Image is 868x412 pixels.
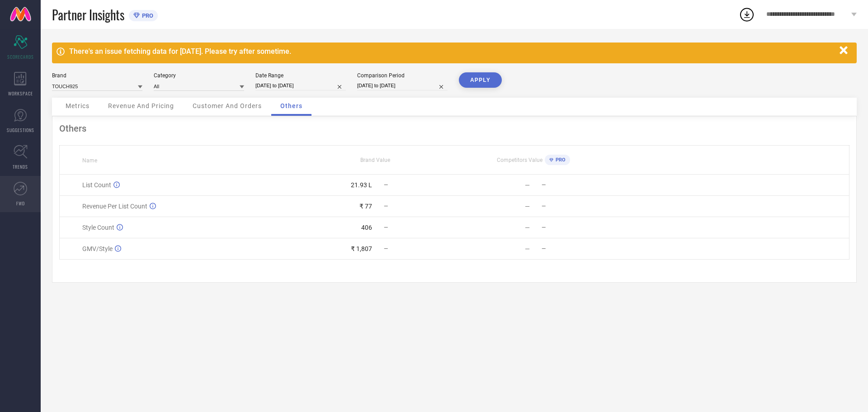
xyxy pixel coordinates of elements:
[357,72,448,79] div: Comparison Period
[384,224,388,231] span: —
[82,203,147,210] span: Revenue Per List Count
[739,6,755,23] div: Open download list
[280,102,302,109] span: Others
[359,203,372,210] div: ₹ 77
[459,72,502,88] button: APPLY
[140,12,153,19] span: PRO
[7,127,34,133] span: SUGGESTIONS
[108,102,174,109] span: Revenue And Pricing
[82,181,111,189] span: List Count
[384,246,388,252] span: —
[553,157,566,163] span: PRO
[361,224,372,231] div: 406
[69,47,835,56] div: There's an issue fetching data for [DATE]. Please try after sometime.
[59,123,849,134] div: Others
[525,245,530,252] div: —
[542,246,546,252] span: —
[154,72,244,79] div: Category
[13,163,28,170] span: TRENDS
[384,203,388,209] span: —
[7,53,34,60] span: SCORECARDS
[384,182,388,188] span: —
[351,181,372,189] div: 21.93 L
[52,5,124,24] span: Partner Insights
[66,102,90,109] span: Metrics
[525,181,530,189] div: —
[82,245,113,252] span: GMV/Style
[357,81,448,90] input: Select comparison period
[525,203,530,210] div: —
[542,182,546,188] span: —
[542,224,546,231] span: —
[525,224,530,231] div: —
[82,224,114,231] span: Style Count
[193,102,262,109] span: Customer And Orders
[52,72,142,79] div: Brand
[255,72,346,79] div: Date Range
[497,157,542,163] span: Competitors Value
[16,200,25,207] span: FWD
[351,245,372,252] div: ₹ 1,807
[542,203,546,209] span: —
[255,81,346,90] input: Select date range
[82,157,97,164] span: Name
[8,90,33,97] span: WORKSPACE
[360,157,390,163] span: Brand Value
